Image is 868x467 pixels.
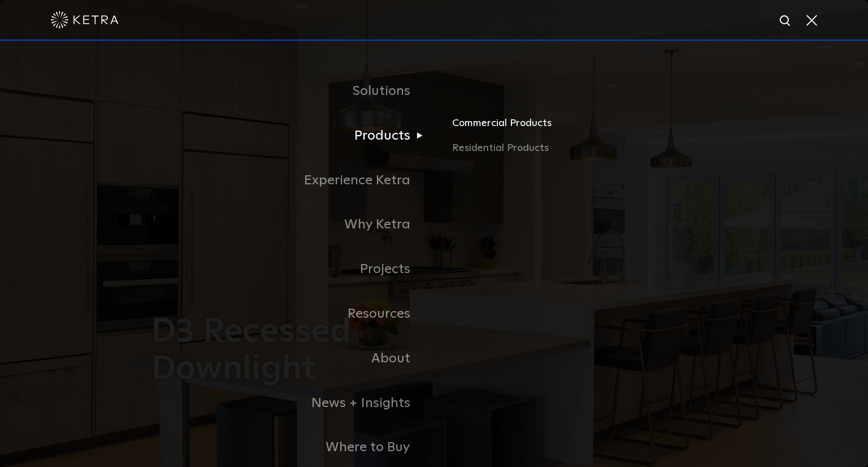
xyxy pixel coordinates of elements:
[151,114,434,158] a: Products
[51,11,119,28] img: ketra-logo-2019-white
[151,381,434,426] a: News + Insights
[151,69,434,114] a: Solutions
[151,247,434,292] a: Projects
[151,202,434,247] a: Why Ketra
[151,292,434,336] a: Resources
[151,336,434,381] a: About
[452,140,717,157] a: Residential Products
[779,14,793,28] img: search icon
[452,115,717,140] a: Commercial Products
[151,158,434,203] a: Experience Ketra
